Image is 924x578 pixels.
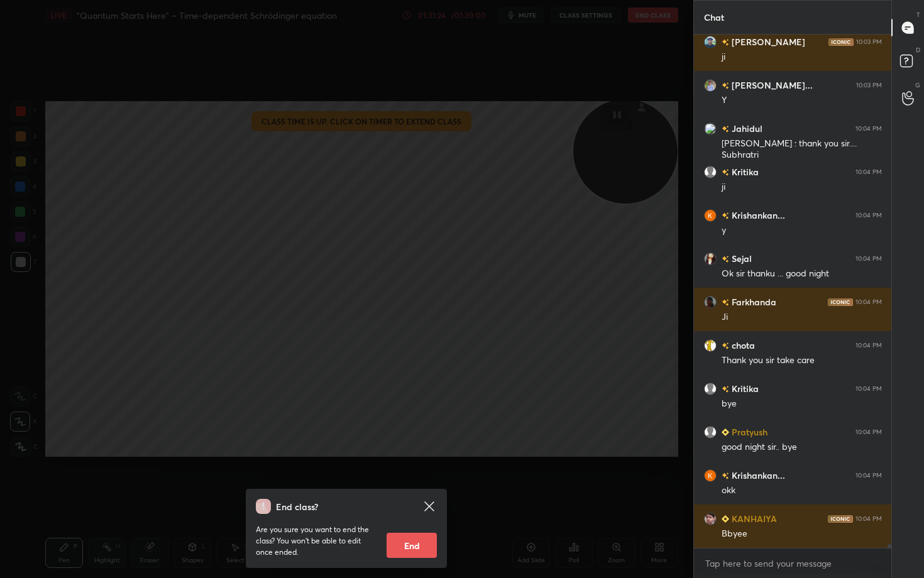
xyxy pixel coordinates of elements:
h6: Sejal [729,252,752,265]
div: Ji [722,311,882,324]
img: iconic-dark.1390631f.png [828,38,854,46]
img: no-rating-badge.077c3623.svg [722,386,729,393]
h6: KANHAIYA [729,512,777,525]
img: default.png [704,426,717,439]
img: no-rating-badge.077c3623.svg [722,126,729,133]
div: 10:04 PM [855,168,882,176]
div: 10:04 PM [855,298,882,306]
div: 10:04 PM [855,428,882,436]
img: fbc741841cb54ec4844ce43ffda78d4d.jpg [704,339,717,352]
div: 10:04 PM [855,515,882,523]
p: Are you sure you want to end the class? You won’t be able to edit once ended. [256,524,377,558]
div: bye [722,398,882,410]
div: 10:04 PM [855,125,882,133]
div: Ok sir thanku ... good night [722,268,882,280]
div: Thank you sir take care [722,354,882,367]
div: Bbyee [722,528,882,540]
img: no-rating-badge.077c3623.svg [722,212,729,219]
div: good night sir.. bye [722,441,882,454]
div: [PERSON_NAME] : thank you sir.... Subhratri [722,138,882,161]
div: 10:04 PM [855,212,882,219]
img: ec989d111ff3493e8a48a3b87c623140.29740249_3 [704,209,717,222]
h6: Farkhanda [729,295,776,308]
img: default.png [704,383,717,395]
h4: End class? [276,500,318,513]
img: f2a567f716414e8f9b2405b1cbee84bc.jpg [704,296,717,308]
img: fdf85eed30f641f9a647ed5d20b285f6.jpg [704,513,717,525]
div: Y [722,94,882,107]
h6: chota [729,339,755,352]
h6: Krishankan... [729,209,785,222]
div: 10:04 PM [855,472,882,479]
div: 10:04 PM [855,342,882,349]
p: Chat [694,1,734,34]
div: 10:03 PM [856,38,882,46]
img: c3fb13817f454b45ae01e1b3f4ec8f52.jpg [704,253,717,265]
img: ec989d111ff3493e8a48a3b87c623140.29740249_3 [704,469,717,482]
div: grid [694,35,892,548]
p: D [916,45,920,55]
h6: Jahidul [729,122,762,135]
img: no-rating-badge.077c3623.svg [722,299,729,306]
h6: Kritika [729,165,759,178]
img: default.png [704,166,717,178]
p: T [916,10,920,19]
button: End [387,533,437,558]
h6: [PERSON_NAME]... [729,79,813,92]
img: 197cea5ef47742d5a5137162ebbc39c2.jpg [704,36,717,48]
div: ji [722,181,882,194]
h6: Pratyush [729,425,767,439]
p: G [915,80,920,90]
h6: Krishankan... [729,469,785,482]
img: Learner_Badge_beginner_1_8b307cf2a0.svg [722,428,729,436]
div: ji [722,51,882,63]
div: 10:03 PM [856,82,882,89]
h6: [PERSON_NAME] [729,35,805,48]
img: no-rating-badge.077c3623.svg [722,39,729,46]
img: 3 [704,123,717,135]
div: y [722,224,882,237]
img: iconic-dark.1390631f.png [828,298,853,306]
img: no-rating-badge.077c3623.svg [722,82,729,89]
div: okk [722,484,882,497]
img: no-rating-badge.077c3623.svg [722,342,729,349]
div: 10:04 PM [855,255,882,263]
img: iconic-dark.1390631f.png [828,515,853,523]
img: no-rating-badge.077c3623.svg [722,256,729,263]
img: Learner_Badge_beginner_1_8b307cf2a0.svg [722,515,729,523]
img: no-rating-badge.077c3623.svg [722,472,729,479]
img: bf76456a0e6044938c9eca47dcbc0d12.jpg [704,79,717,92]
h6: Kritika [729,382,759,395]
img: no-rating-badge.077c3623.svg [722,169,729,176]
div: 10:04 PM [855,385,882,393]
